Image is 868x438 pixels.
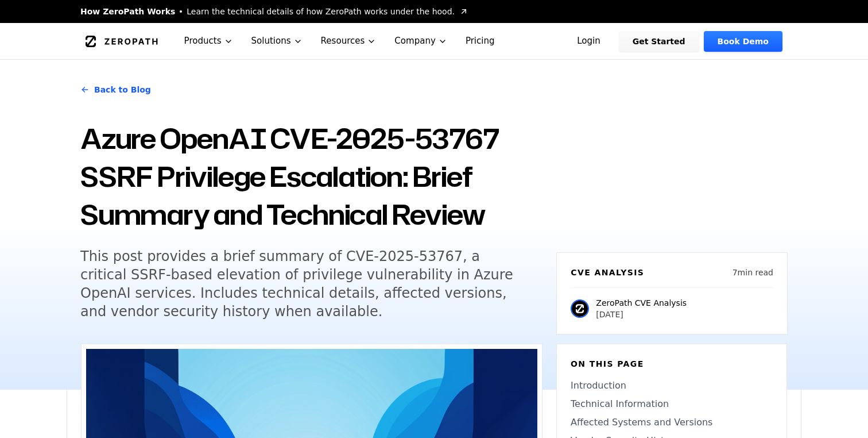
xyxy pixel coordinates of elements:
[80,120,542,233] h1: Azure OpenAI CVE-2025-53767 SSRF Privilege Escalation: Brief Summary and Technical Review
[67,23,801,59] nav: Global
[571,397,773,411] a: Technical Information
[619,31,699,52] a: Get Started
[733,267,773,278] p: 7 min read
[571,416,773,429] a: Affected Systems and Versions
[596,297,687,309] p: ZeroPath CVE Analysis
[456,23,504,59] a: Pricing
[563,31,614,52] a: Login
[596,309,687,320] p: [DATE]
[385,23,456,59] button: Company
[80,74,151,106] a: Back to Blog
[175,23,242,59] button: Products
[571,299,589,318] img: ZeroPath CVE Analysis
[704,31,782,52] a: Book Demo
[571,267,644,278] h6: CVE Analysis
[80,6,468,17] a: How ZeroPath WorksLearn the technical details of how ZeroPath works under the hood.
[571,358,773,370] h6: On this page
[187,6,455,17] span: Learn the technical details of how ZeroPath works under the hood.
[80,6,175,17] span: How ZeroPath Works
[571,379,773,393] a: Introduction
[312,23,386,59] button: Resources
[242,23,312,59] button: Solutions
[80,247,521,321] h5: This post provides a brief summary of CVE-2025-53767, a critical SSRF-based elevation of privileg...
